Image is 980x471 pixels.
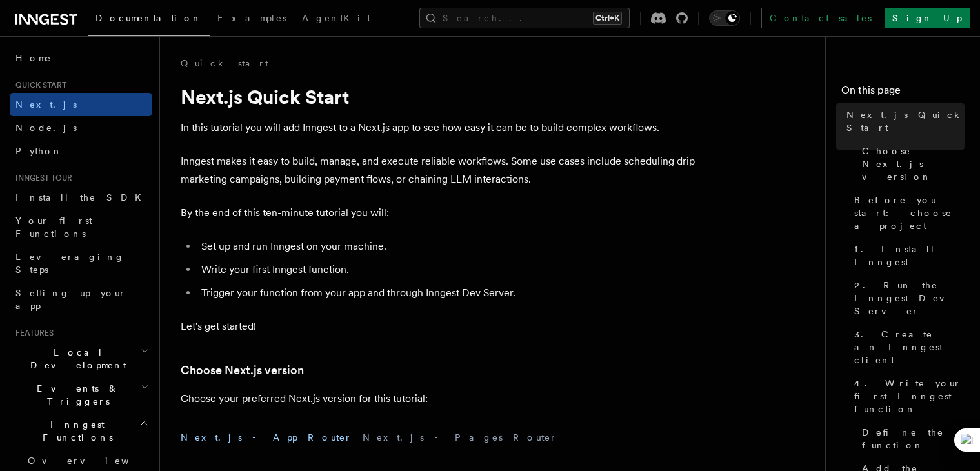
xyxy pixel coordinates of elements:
[15,215,92,239] span: Your first Functions
[181,85,697,108] h1: Next.js Quick Start
[849,237,965,274] a: 1. Install Inngest
[854,194,965,232] span: Before you start: choose a project
[15,252,125,275] span: Leveraging Steps
[95,13,202,23] span: Documentation
[10,46,152,70] a: Home
[302,13,370,23] span: AgentKit
[854,243,965,268] span: 1. Install Inngest
[841,103,965,139] a: Next.js Quick Start
[197,237,697,256] li: Set up and run Inngest on your machine.
[181,119,697,137] p: In this tutorial you will add Inngest to a Next.js app to see how easy it can be to build complex...
[761,8,879,28] a: Contact sales
[10,93,152,116] a: Next.js
[181,317,697,336] p: Let's get started!
[885,8,970,28] a: Sign Up
[10,186,152,209] a: Install the SDK
[10,209,152,245] a: Your first Functions
[15,288,126,311] span: Setting up your app
[10,328,54,338] span: Features
[849,323,965,372] a: 3. Create an Inngest client
[10,139,152,163] a: Python
[15,192,149,203] span: Install the SDK
[857,139,965,188] a: Choose Next.js version
[88,4,210,36] a: Documentation
[10,418,139,444] span: Inngest Functions
[15,123,77,133] span: Node.js
[862,145,965,183] span: Choose Next.js version
[181,204,697,222] p: By the end of this ten-minute tutorial you will:
[419,8,630,28] button: Search...Ctrl+K
[15,99,77,110] span: Next.js
[841,83,965,103] h4: On this page
[15,146,63,156] span: Python
[294,4,378,35] a: AgentKit
[10,413,152,449] button: Inngest Functions
[849,372,965,421] a: 4. Write your first Inngest function
[854,377,965,416] span: 4. Write your first Inngest function
[10,377,152,413] button: Events & Triggers
[846,108,965,134] span: Next.js Quick Start
[862,426,965,452] span: Define the function
[181,390,697,408] p: Choose your preferred Next.js version for this tutorial:
[181,57,268,70] a: Quick start
[10,346,141,372] span: Local Development
[854,279,965,317] span: 2. Run the Inngest Dev Server
[210,4,294,35] a: Examples
[28,456,161,466] span: Overview
[363,423,557,452] button: Next.js - Pages Router
[217,13,286,23] span: Examples
[857,421,965,457] a: Define the function
[181,423,352,452] button: Next.js - App Router
[10,173,72,183] span: Inngest tour
[197,261,697,279] li: Write your first Inngest function.
[10,245,152,281] a: Leveraging Steps
[10,341,152,377] button: Local Development
[854,328,965,366] span: 3. Create an Inngest client
[181,361,304,379] a: Choose Next.js version
[849,188,965,237] a: Before you start: choose a project
[15,52,52,65] span: Home
[709,10,740,26] button: Toggle dark mode
[10,281,152,317] a: Setting up your app
[10,382,141,408] span: Events & Triggers
[849,274,965,323] a: 2. Run the Inngest Dev Server
[593,12,622,25] kbd: Ctrl+K
[10,116,152,139] a: Node.js
[197,284,697,302] li: Trigger your function from your app and through Inngest Dev Server.
[10,80,66,90] span: Quick start
[181,152,697,188] p: Inngest makes it easy to build, manage, and execute reliable workflows. Some use cases include sc...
